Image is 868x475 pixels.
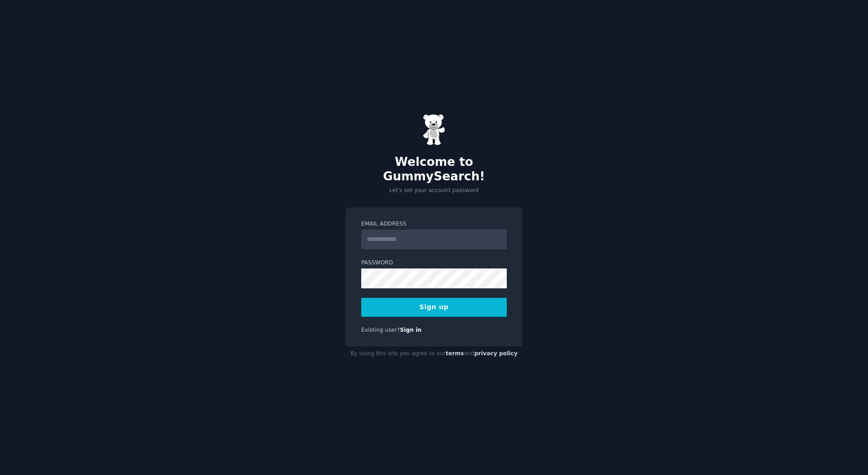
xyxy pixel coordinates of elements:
a: Sign in [400,327,422,333]
h2: Welcome to GummySearch! [345,155,523,183]
button: Sign up [361,298,507,317]
a: terms [446,350,464,357]
img: Gummy Bear [423,114,445,146]
p: Let's set your account password [345,187,523,195]
span: Existing user? [361,327,400,333]
div: By using this site you agree to our and [345,347,523,361]
label: Email Address [361,220,507,228]
label: Password [361,259,507,267]
a: privacy policy [474,350,518,357]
